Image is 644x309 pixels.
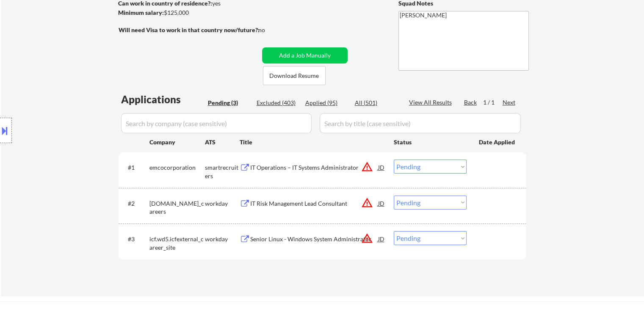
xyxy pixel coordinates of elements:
button: warning_amber [361,197,373,209]
div: smartrecruiters [205,163,240,180]
div: $125,000 [118,8,259,17]
div: JD [377,231,386,246]
input: Search by title (case sensitive) [320,113,521,133]
div: Excluded (403) [257,99,299,107]
div: #3 [128,235,143,243]
div: ATS [205,138,240,146]
div: [DOMAIN_NAME]_careers [149,199,205,216]
div: no [258,26,282,34]
div: All (501) [355,99,397,107]
div: Date Applied [479,138,516,146]
div: IT Operations – IT Systems Administrator [250,163,378,172]
strong: Will need Visa to work in that country now/future?: [119,26,260,33]
button: Download Resume [263,66,326,85]
button: Add a Job Manually [262,47,348,63]
div: JD [377,160,386,175]
div: icf.wd5.icfexternal_career_site [149,235,205,251]
div: emcocorporation [149,163,205,172]
div: Next [503,98,516,107]
button: warning_amber [361,232,373,244]
div: workday [205,235,240,243]
div: Title [240,138,386,146]
div: IT Risk Management Lead Consultant [250,199,378,208]
div: JD [377,196,386,211]
div: View All Results [409,98,454,107]
div: workday [205,199,240,208]
strong: Minimum salary: [118,9,164,16]
div: Back [464,98,478,107]
div: Company [149,138,205,146]
div: Applications [121,94,205,105]
div: Applied (95) [305,99,348,107]
button: warning_amber [361,161,373,173]
input: Search by company (case sensitive) [121,113,312,133]
div: 1 / 1 [483,98,503,107]
div: Senior Linux - Windows System Administrator [250,235,378,243]
div: Pending (3) [208,99,250,107]
div: Status [394,134,467,149]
